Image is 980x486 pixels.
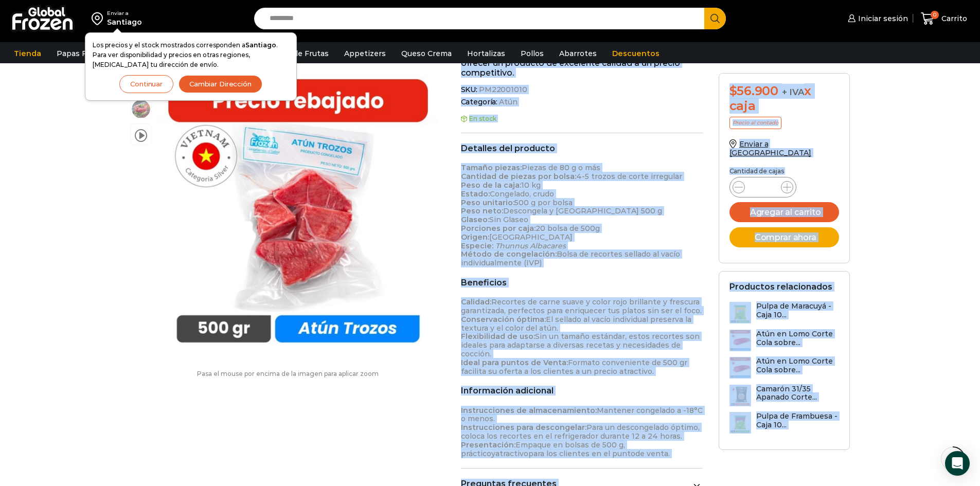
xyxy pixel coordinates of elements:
strong: Ideal para puntos de Venta: [461,358,568,367]
a: Descuentos [607,44,665,63]
p: Recortes de carne suave y color rojo brillante y frescura garantizada, perfectos para enriquecer ... [461,298,703,375]
span: o [570,440,575,449]
strong: Santiago [245,41,276,49]
strong: Tamaño piezas: [461,163,522,172]
strong: Peso neto: [461,206,503,215]
img: address-field-icon.svg [92,10,107,27]
a: Pulpa de Frutas [264,44,334,63]
span: o [631,449,635,458]
h3: Pulpa de Frambuesa - Caja 10... [756,412,840,429]
a: Tienda [9,44,46,63]
em: Thunnus Albacares [495,241,566,250]
span: de venta. [635,449,670,458]
span: Empaque en b [515,440,570,449]
button: Continuar [119,75,173,93]
div: x caja [729,84,840,114]
span: o [548,449,553,458]
a: Papas Fritas [51,44,109,63]
h2: Detalles del producto [461,143,703,153]
a: Hortalizas [462,44,510,63]
a: 0 Carrito [918,7,970,31]
span: Categoría: [461,98,703,106]
h2: Información adicional [461,386,703,395]
a: Iniciar sesión [845,8,908,29]
a: Atún en Lomo Corte Cola sobre... [729,357,840,379]
strong: Porciones por caja: [461,224,536,233]
div: Open Intercom Messenger [945,451,970,476]
span: Iniciar sesión [856,13,908,24]
img: atun trozo [157,73,439,355]
strong: Cantidad de piezas por bolsa: [461,172,576,181]
span: foto tartaro atun [131,99,151,119]
strong: Instrucciones de almacenamiento: [461,406,597,415]
span: Carrito [939,13,967,24]
span: o [524,449,528,458]
p: Mantener congelado a -18°C o menos. Para un descongelado óptimo, coloca los recortes en el refrig... [461,406,703,458]
a: Abarrotes [554,44,602,63]
strong: Peso unitario: [461,198,514,207]
div: Enviar a [107,10,142,17]
h2: Beneficios [461,278,703,287]
p: Cantidad de cajas [729,168,840,175]
span: s clientes en el punt [553,449,631,458]
strong: Conservación óptima: [461,315,546,324]
button: Comprar ahora [729,227,840,247]
p: Pasa el mouse por encima de la imagen para aplicar zoom [130,370,446,377]
h2: Productos relacionados [729,282,832,292]
strong: Calidad: [461,297,491,307]
h3: Atún en Lomo Corte Cola sobre... [756,330,840,347]
span: SKU: [461,85,703,94]
span: 0 [931,11,939,19]
p: Los precios y el stock mostrados corresponden a . Para ver disponibilidad y precios en otras regi... [93,40,289,70]
a: Appetizers [339,44,391,63]
strong: Peso de la caja: [461,181,521,190]
strong: Método de congelación: [461,249,557,259]
button: Agregar al carrito [729,202,840,222]
span: at [495,449,503,458]
strong: Presentación: [461,440,515,449]
span: y [491,449,495,458]
h3: Pulpa de Maracuyá - Caja 10... [756,302,840,319]
a: Atún en Lomo Corte Cola sobre... [729,330,840,352]
span: PM22001010 [477,85,527,94]
strong: Instrucciones para descongelar: [461,423,586,432]
bdi: 56.900 [729,83,778,98]
button: Cambiar Dirección [179,75,262,93]
p: Precio al contado [729,117,781,129]
a: Pulpa de Frambuesa - Caja 10... [729,412,840,434]
h3: Camarón 31/35 Apanado Corte... [756,385,840,402]
strong: Origen: [461,232,489,242]
input: Product quantity [753,180,773,194]
p: Piezas de 80 g o más 4-5 trozos de corte irregular 10 kg Congelado, crudo 500 g por bolsa Descong... [461,164,703,267]
a: Pulpa de Maracuyá - Caja 10... [729,302,840,324]
a: Atún [497,98,517,106]
span: ractiv [503,449,524,458]
strong: Glaseo: [461,215,489,224]
div: 1 / 3 [157,73,439,355]
span: lsas de 500 g, práctic [461,440,625,458]
span: o [487,449,491,458]
span: $ [729,83,737,98]
button: Search button [704,8,726,29]
strong: Especie: [461,241,493,250]
a: Pollos [515,44,549,63]
strong: Estado: [461,189,490,199]
span: + IVA [782,87,805,97]
p: En stock [461,115,703,122]
span: para l [528,449,548,458]
div: Santiago [107,17,142,27]
a: Queso Crema [396,44,457,63]
a: Camarón 31/35 Apanado Corte... [729,385,840,407]
strong: Flexibilidad de uso: [461,332,535,341]
a: Enviar a [GEOGRAPHIC_DATA] [729,139,812,157]
h3: Atún en Lomo Corte Cola sobre... [756,357,840,374]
